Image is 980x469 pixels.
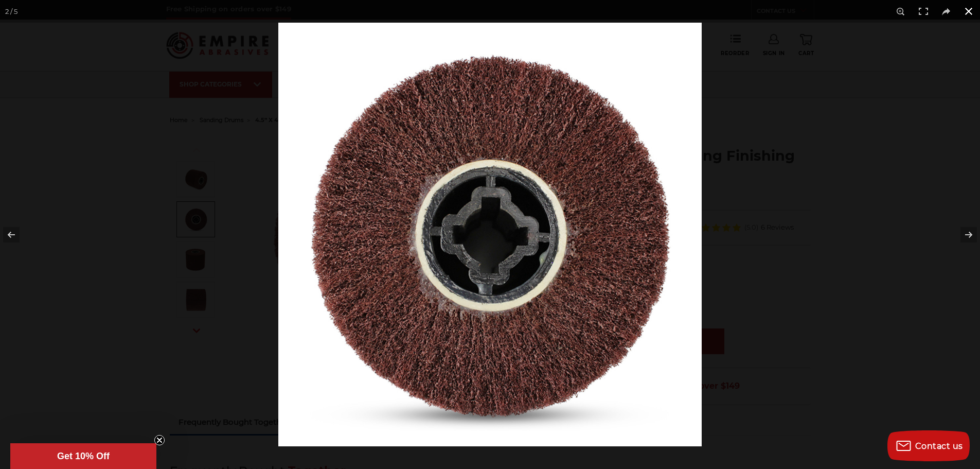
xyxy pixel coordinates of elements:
button: Contact us [887,430,970,461]
img: 4.5_Inch_Surface_Conditioning_Finishing_Drum_-_Quad_Key_Arbor__13151.1582657885.jpg [278,23,702,446]
div: Get 10% OffClose teaser [10,443,156,469]
span: Get 10% Off [57,451,110,461]
button: Close teaser [154,435,165,445]
span: Contact us [915,441,963,451]
button: Next (arrow right) [944,209,980,260]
